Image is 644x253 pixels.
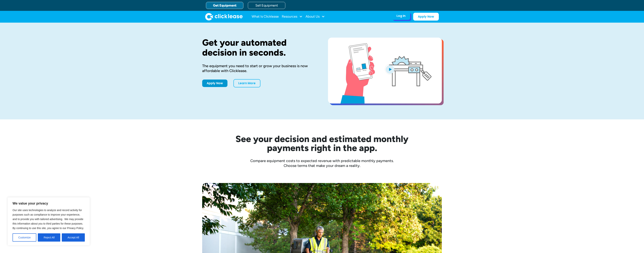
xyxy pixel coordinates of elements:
h1: Get your automated decision in seconds. [202,38,316,57]
a: Get Equipment [206,2,243,9]
div: Compare equipment costs to expected revenue with predictable monthly payments. Choose terms that ... [202,158,442,168]
span: Our site uses technologies to analyze and record activity for purposes such as compliance to impr... [13,209,84,230]
a: Sell Equipment [248,2,285,9]
a: Apply Now [202,80,227,87]
a: open lightbox [328,38,442,103]
h2: See your decision and estimated monthly payments right in the app. [217,134,427,152]
a: What Is Clicklease [252,13,279,20]
div: The equipment you need to start or grow your business is now affordable with Clicklease. [202,63,316,73]
img: Blue play button logo on a light blue circular background [385,64,395,74]
a: home [205,13,243,20]
div: Log In [397,14,405,18]
img: Clicklease logo [205,13,243,20]
button: Reject All [38,233,60,242]
p: We value your privacy [13,201,85,206]
div: Resources [282,13,303,20]
div: We value your privacy [7,197,90,246]
button: Accept All [62,233,85,242]
a: Learn More [233,79,260,87]
button: Customize [13,233,36,242]
div: About Us [306,13,325,20]
a: Apply Now [413,13,439,21]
